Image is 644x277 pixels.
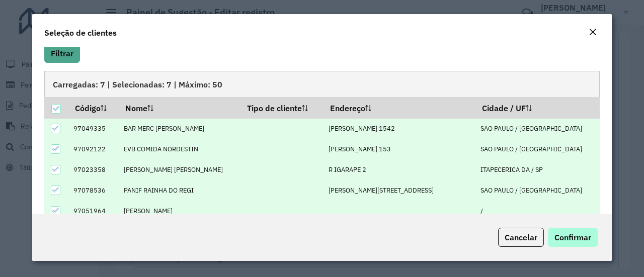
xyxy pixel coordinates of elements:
[68,97,118,118] th: Código
[475,139,599,159] td: SAO PAULO / [GEOGRAPHIC_DATA]
[323,97,475,118] th: Endereço
[119,180,240,201] td: PANIF RAINHA DO REGI
[119,201,240,221] td: [PERSON_NAME]
[475,159,599,180] td: ITAPECERICA DA / SP
[240,97,324,118] th: Tipo de cliente
[548,228,598,247] button: Confirmar
[68,180,118,201] td: 97078536
[475,97,599,118] th: Cidade / UF
[586,26,600,39] button: Close
[68,139,118,159] td: 97092122
[119,159,240,180] td: [PERSON_NAME] [PERSON_NAME]
[475,201,599,221] td: /
[44,71,600,97] div: Carregadas: 7 | Selecionadas: 7 | Máximo: 50
[498,228,544,247] button: Cancelar
[554,232,591,242] span: Confirmar
[505,232,537,242] span: Cancelar
[44,27,117,39] h4: Seleção de clientes
[323,119,475,139] td: [PERSON_NAME] 1542
[475,119,599,139] td: SAO PAULO / [GEOGRAPHIC_DATA]
[44,44,80,63] button: Filtrar
[68,201,118,221] td: 97051964
[323,139,475,159] td: [PERSON_NAME] 153
[475,180,599,201] td: SAO PAULO / [GEOGRAPHIC_DATA]
[323,180,475,201] td: [PERSON_NAME][STREET_ADDRESS]
[119,139,240,159] td: EVB COMIDA NORDESTIN
[119,119,240,139] td: BAR MERC [PERSON_NAME]
[68,119,118,139] td: 97049335
[68,159,118,180] td: 97023358
[589,28,597,36] em: Fechar
[119,97,240,118] th: Nome
[323,159,475,180] td: R IGARAPE 2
